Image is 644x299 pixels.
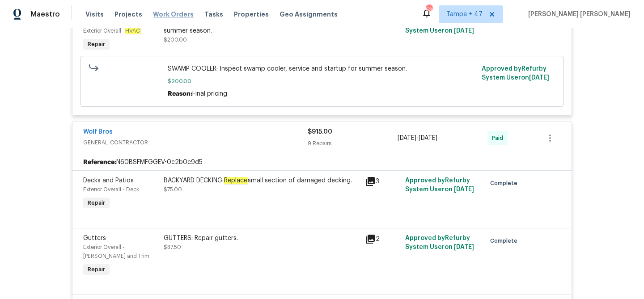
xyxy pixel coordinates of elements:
span: $200.00 [168,77,477,86]
span: Repair [84,265,109,274]
span: Exterior Overall - [PERSON_NAME] and Trim [83,244,149,259]
div: 2 [365,234,400,244]
span: SWAMP COOLER: Inspect swamp cooler, service and startup for summer season. [168,64,477,73]
span: Reason: [168,91,192,97]
span: Gutters [83,235,106,241]
div: 9 Repairs [308,139,398,148]
b: Reference: [83,158,116,167]
span: - [398,134,437,143]
span: Work Orders [153,10,194,19]
span: Complete [490,179,521,188]
span: Visits [85,10,104,19]
span: [DATE] [454,186,474,193]
span: Paid [492,134,507,143]
span: Properties [234,10,269,19]
span: Repair [84,198,109,207]
span: [PERSON_NAME] [PERSON_NAME] [525,10,631,19]
span: Decks and Patios [83,177,134,184]
span: Repair [84,40,109,49]
div: BACKYARD DECKING: small section of damaged decking. [164,176,360,185]
span: [DATE] [398,135,416,141]
span: [DATE] [454,244,474,250]
span: Approved by Refurby System User on [405,177,474,193]
span: Final pricing [192,91,227,97]
span: Complete [490,236,521,245]
span: Exterior Overall - Deck [83,187,139,192]
span: GENERAL_CONTRACTOR [83,138,308,147]
span: Tasks [204,11,223,17]
span: Exterior Overall - [83,28,140,34]
span: Tampa + 47 [446,10,483,19]
span: Maestro [30,10,60,19]
span: Approved by Refurby System User on [405,235,474,250]
div: 3 [365,176,400,187]
span: Projects [114,10,142,19]
span: $37.50 [164,244,181,250]
span: $200.00 [164,37,187,42]
span: [DATE] [419,135,437,141]
span: Geo Assignments [280,10,338,19]
span: Approved by Refurby System User on [482,66,549,81]
span: [DATE] [454,28,474,34]
div: N60BSFMFGGEV-0e2b0e9d5 [72,154,572,170]
span: [DATE] [529,75,549,81]
div: 533 [426,5,432,14]
em: HVAC [125,28,140,34]
em: Replace [224,177,248,184]
div: GUTTERS: Repair gutters. [164,234,360,243]
a: Wolf Bros [83,129,113,135]
span: $915.00 [308,129,332,135]
span: $75.00 [164,187,182,192]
